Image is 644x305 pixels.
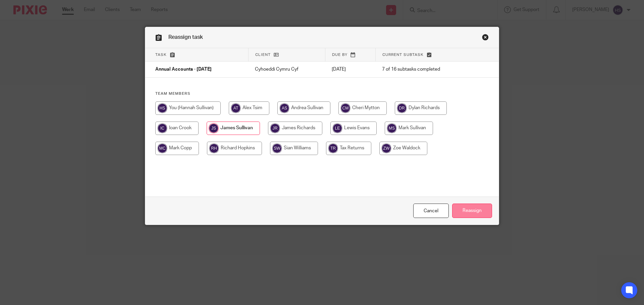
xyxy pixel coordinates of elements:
[452,204,492,218] input: Reassign
[168,34,203,40] span: Reassign task
[413,204,449,218] a: Close this dialog window
[155,91,489,96] h4: Team members
[155,67,212,72] span: Annual Accounts - [DATE]
[255,66,318,73] p: Cyhoeddi Cymru Cyf
[382,53,424,57] span: Current subtask
[332,66,369,73] p: [DATE]
[332,53,347,57] span: Due by
[482,34,489,43] a: Close this dialog window
[255,53,271,57] span: Client
[375,62,472,78] td: 7 of 16 subtasks completed
[155,53,167,57] span: Task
